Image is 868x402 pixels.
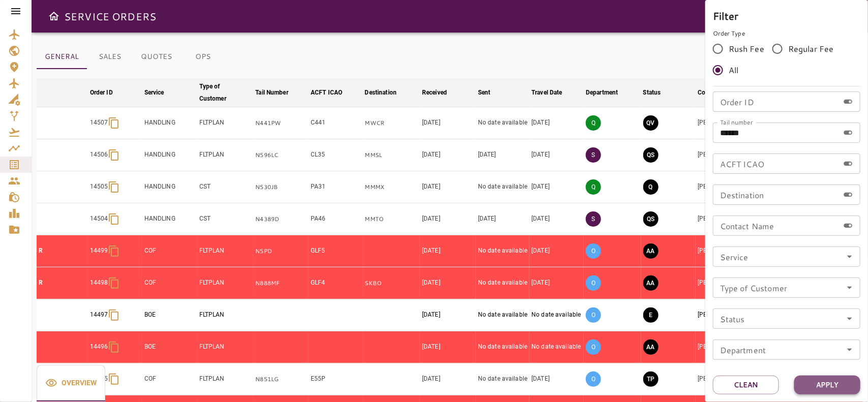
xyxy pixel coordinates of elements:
button: Clean [713,376,779,394]
span: Rush Fee [729,43,764,55]
div: rushFeeOrder [713,38,860,81]
p: Order Type [713,29,860,38]
button: Open [843,281,857,295]
span: All [729,64,738,76]
button: Open [843,343,857,357]
label: Tail number [720,118,753,127]
button: Apply [794,376,860,394]
span: Regular Fee [788,43,834,55]
button: Open [843,312,857,326]
button: Open [843,250,857,264]
h6: Filter [713,8,860,24]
